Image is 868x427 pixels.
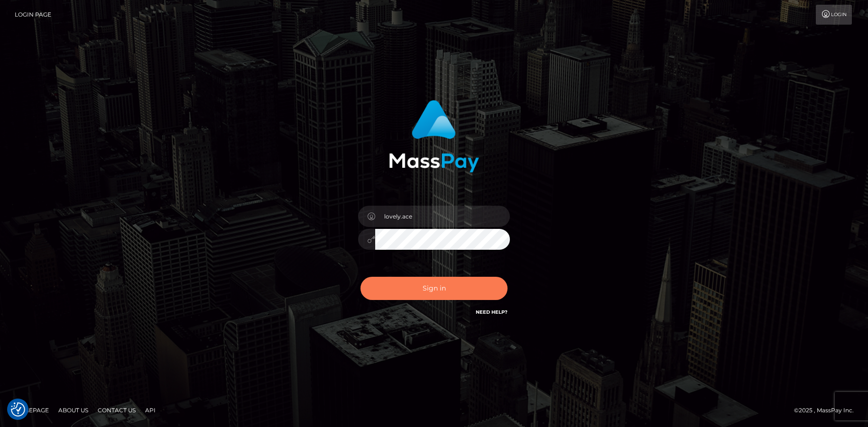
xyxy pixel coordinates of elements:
a: API [141,403,159,418]
input: Username... [375,206,510,227]
div: © 2025 , MassPay Inc. [794,405,861,416]
a: Homepage [10,403,53,418]
a: Login [816,5,852,25]
button: Sign in [360,277,508,300]
a: Contact Us [94,403,139,418]
img: Revisit consent button [11,402,25,417]
img: MassPay Login [389,100,479,173]
a: About Us [55,403,92,418]
a: Login Page [15,5,51,25]
a: Need Help? [476,309,508,315]
button: Consent Preferences [11,402,25,417]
